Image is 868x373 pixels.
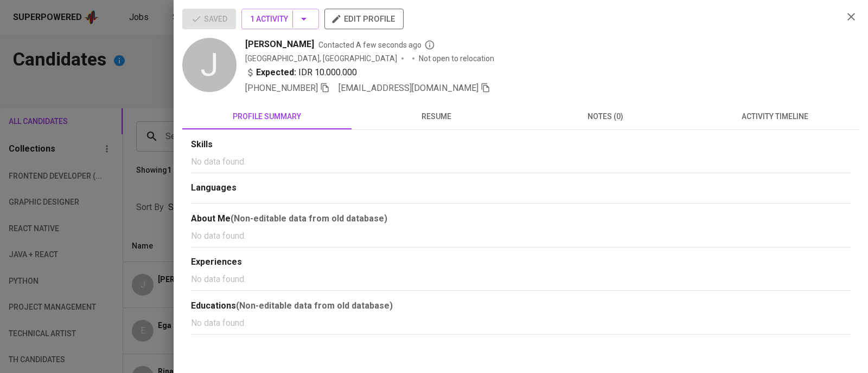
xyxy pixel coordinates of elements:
button: edit profile [324,9,404,29]
div: Languages [191,182,851,194]
div: J [182,38,237,92]
b: Expected: [256,66,296,79]
div: Skills [191,139,851,151]
span: resume [358,110,514,123]
div: About Me [191,212,851,225]
b: (Non-editable data from old database) [236,300,393,311]
span: Contacted A few seconds ago [318,40,435,50]
p: No data found. [191,317,851,330]
div: [GEOGRAPHIC_DATA], [GEOGRAPHIC_DATA] [245,53,397,64]
p: Not open to relocation [419,53,494,64]
div: Experiences [191,256,851,269]
span: 1 Activity [250,12,310,26]
span: [EMAIL_ADDRESS][DOMAIN_NAME] [339,83,478,93]
button: 1 Activity [241,9,319,29]
b: (Non-editable data from old database) [231,213,387,224]
div: Educations [191,299,851,312]
a: edit profile [324,14,404,23]
span: activity timeline [697,110,853,123]
svg: By Batam recruiter [424,40,435,50]
p: No data found. [191,273,851,286]
span: profile summary [189,110,345,123]
span: edit profile [333,12,395,26]
span: [PERSON_NAME] [245,38,314,51]
span: [PHONE_NUMBER] [245,83,318,93]
div: IDR 10.000.000 [245,66,357,79]
p: No data found. [191,155,851,168]
span: notes (0) [527,110,684,123]
p: No data found. [191,230,851,243]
